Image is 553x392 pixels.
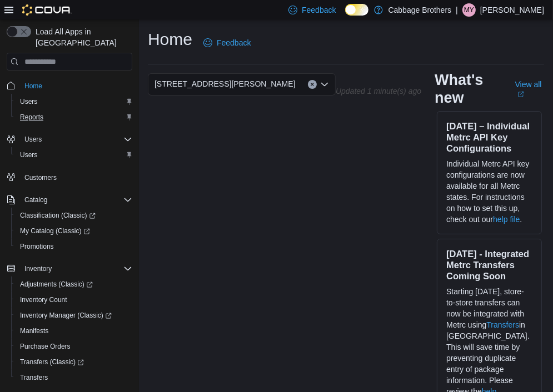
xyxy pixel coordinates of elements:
[16,293,132,306] span: Inventory Count
[16,293,72,306] a: Inventory Count
[16,278,97,291] a: Adjustments (Classic)
[16,324,132,338] span: Manifests
[20,193,132,207] span: Catalog
[20,78,132,92] span: Home
[20,133,132,146] span: Users
[11,109,137,125] button: Reports
[11,239,137,254] button: Promotions
[336,87,421,96] p: Updated 1 minute(s) ago
[16,224,94,238] a: My Catalog (Classic)
[16,355,132,369] span: Transfers (Classic)
[20,358,84,366] span: Transfers (Classic)
[20,113,43,122] span: Reports
[11,323,137,339] button: Manifests
[302,4,336,16] span: Feedback
[31,26,132,48] span: Load All Apps in [GEOGRAPHIC_DATA]
[16,309,132,322] span: Inventory Manager (Classic)
[464,3,474,17] span: MY
[435,71,502,107] h2: What's new
[2,192,137,208] button: Catalog
[11,308,137,323] a: Inventory Manager (Classic)
[20,326,48,335] span: Manifests
[11,147,137,163] button: Users
[16,278,132,291] span: Adjustments (Classic)
[480,3,544,17] p: [PERSON_NAME]
[24,135,42,144] span: Users
[16,110,132,124] span: Reports
[20,262,56,275] button: Inventory
[16,110,48,124] a: Reports
[20,311,112,320] span: Inventory Manager (Classic)
[24,82,42,91] span: Home
[16,309,116,322] a: Inventory Manager (Classic)
[16,224,132,238] span: My Catalog (Classic)
[446,158,532,225] p: Individual Metrc API key configurations are now available for all Metrc states. For instructions ...
[11,354,137,370] a: Transfers (Classic)
[22,4,72,16] img: Cova
[16,240,58,253] a: Promotions
[16,371,52,384] a: Transfers
[20,227,90,235] span: My Catalog (Classic)
[446,120,532,154] h3: [DATE] – Individual Metrc API Key Configurations
[20,242,54,251] span: Promotions
[20,150,37,159] span: Users
[16,95,132,108] span: Users
[16,340,132,353] span: Purchase Orders
[515,80,544,98] a: View allExternal link
[320,80,329,89] button: Open list of options
[20,280,93,289] span: Adjustments (Classic)
[446,248,532,282] h3: [DATE] - Integrated Metrc Transfers Coming Soon
[16,148,132,162] span: Users
[20,295,67,304] span: Inventory Count
[308,80,317,89] button: Clear input
[2,132,137,147] button: Users
[16,240,132,253] span: Promotions
[24,195,47,204] span: Catalog
[517,91,524,98] svg: External link
[16,371,132,384] span: Transfers
[493,215,520,224] a: help file
[456,3,458,17] p: |
[20,262,132,275] span: Inventory
[11,94,137,109] button: Users
[11,208,137,223] a: Classification (Classic)
[20,170,132,184] span: Customers
[487,320,520,329] a: Transfers
[155,77,296,91] span: [STREET_ADDRESS][PERSON_NAME]
[20,97,37,106] span: Users
[11,339,137,354] button: Purchase Orders
[24,173,57,182] span: Customers
[11,292,137,308] button: Inventory Count
[148,28,192,51] h1: Home
[20,373,48,382] span: Transfers
[11,370,137,385] button: Transfers
[16,148,42,162] a: Users
[24,264,52,273] span: Inventory
[16,355,88,369] a: Transfers (Classic)
[16,340,75,353] a: Purchase Orders
[462,3,476,17] div: Matt Yakiwchuk
[11,277,137,292] a: Adjustments (Classic)
[20,133,46,146] button: Users
[2,261,137,277] button: Inventory
[2,169,137,185] button: Customers
[11,223,137,239] a: My Catalog (Classic)
[20,193,52,207] button: Catalog
[16,95,42,108] a: Users
[16,209,100,222] a: Classification (Classic)
[2,77,137,93] button: Home
[345,16,346,16] span: Dark Mode
[388,3,452,17] p: Cabbage Brothers
[16,324,53,338] a: Manifests
[20,211,96,220] span: Classification (Classic)
[20,79,47,93] a: Home
[199,32,255,54] a: Feedback
[217,37,251,48] span: Feedback
[20,342,71,351] span: Purchase Orders
[16,209,132,222] span: Classification (Classic)
[345,4,368,16] input: Dark Mode
[20,171,61,184] a: Customers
